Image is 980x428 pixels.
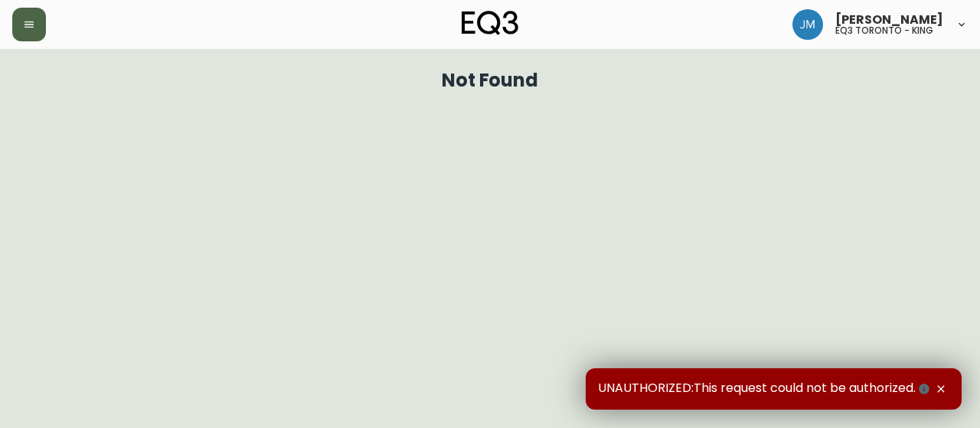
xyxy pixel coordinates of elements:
h1: Not Found [442,74,539,87]
h5: eq3 toronto - king [835,26,933,35]
img: b88646003a19a9f750de19192e969c24 [792,9,823,40]
img: logo [462,11,518,35]
span: UNAUTHORIZED:This request could not be authorized. [598,381,933,397]
span: [PERSON_NAME] [835,14,943,26]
